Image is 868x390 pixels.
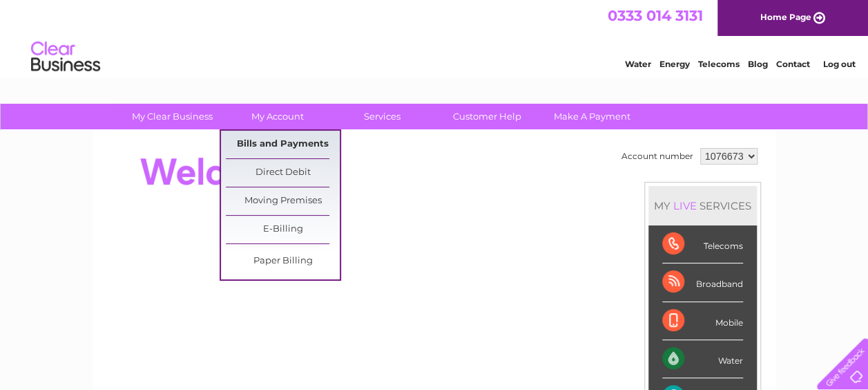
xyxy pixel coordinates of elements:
a: Energy [659,59,690,69]
a: Services [325,104,439,129]
img: logo.png [30,36,101,78]
div: LIVE [671,199,700,212]
a: Telecoms [698,59,740,69]
a: My Account [220,104,334,129]
a: E-Billing [226,216,340,243]
a: Blog [748,59,768,69]
a: 0333 014 3131 [608,7,703,24]
div: MY SERVICES [648,186,757,225]
a: Water [625,59,651,69]
a: Bills and Payments [226,131,340,158]
div: Mobile [662,302,743,340]
a: Log out [822,59,855,69]
td: Account number [618,145,697,168]
div: Broadband [662,263,743,301]
div: Telecoms [662,225,743,263]
a: Moving Premises [226,187,340,215]
div: Clear Business is a trading name of Verastar Limited (registered in [GEOGRAPHIC_DATA] No. 3667643... [108,8,761,67]
a: Contact [776,59,810,69]
a: My Clear Business [115,104,229,129]
div: Water [662,340,743,378]
a: Direct Debit [226,159,340,187]
a: Paper Billing [226,248,340,275]
a: Customer Help [430,104,544,129]
a: Make A Payment [535,104,649,129]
